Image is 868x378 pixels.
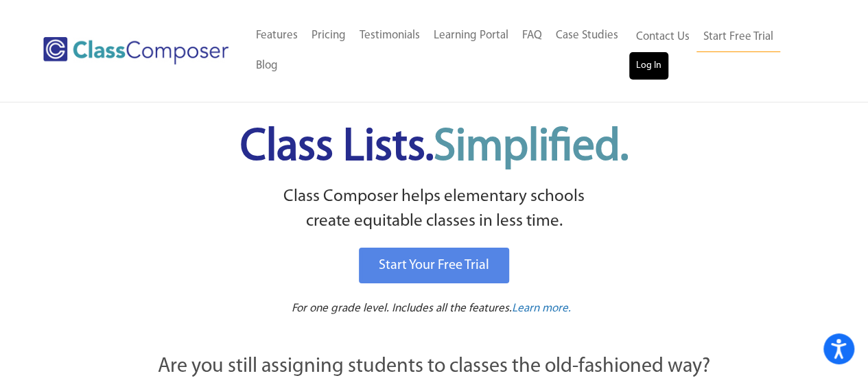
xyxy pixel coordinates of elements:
a: Start Free Trial [696,22,780,53]
a: Contact Us [629,22,696,52]
img: Class Composer [43,37,228,64]
nav: Header Menu [249,21,629,81]
a: Learning Portal [427,21,515,51]
span: Start Your Free Trial [379,259,489,272]
a: Blog [249,51,285,81]
a: Testimonials [353,21,427,51]
nav: Header Menu [629,22,814,80]
span: Learn more. [512,303,571,314]
a: FAQ [515,21,549,51]
p: Class Composer helps elementary schools create equitable classes in less time. [82,185,786,235]
a: Learn more. [512,300,571,318]
a: Case Studies [549,21,625,51]
span: For one grade level. Includes all the features. [292,303,512,314]
a: Pricing [305,21,353,51]
a: Features [249,21,305,51]
span: Simplified. [434,126,629,170]
a: Start Your Free Trial [359,248,509,283]
span: Class Lists. [240,126,629,170]
a: Log In [629,52,668,80]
